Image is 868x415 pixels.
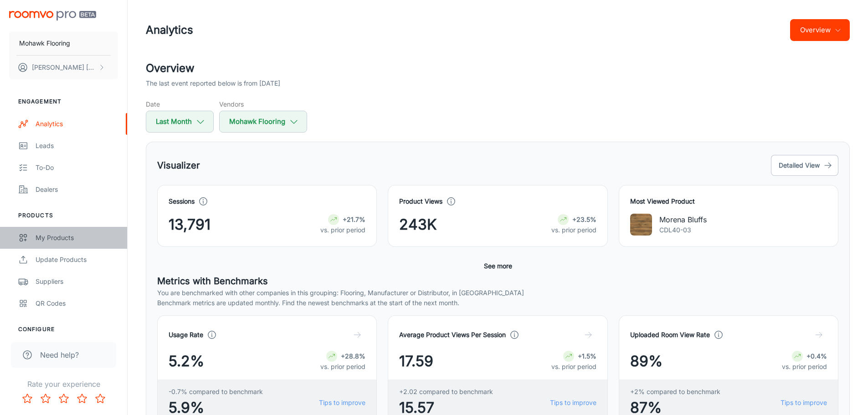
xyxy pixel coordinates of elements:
span: +2.02 compared to benchmark [399,387,493,397]
button: Mohawk Flooring [219,111,307,133]
h5: Visualizer [157,159,200,172]
button: Rate 2 star [36,389,55,408]
span: 13,791 [169,214,211,236]
h4: Sessions [169,196,195,206]
p: Morena Bluffs [659,214,707,225]
button: [PERSON_NAME] [PERSON_NAME] [9,56,118,79]
h5: Date [146,99,214,109]
span: 243K [399,214,437,236]
strong: +23.5% [572,215,596,223]
span: -0.7% compared to benchmark [169,387,263,397]
div: Analytics [36,119,118,129]
span: Need help? [40,349,79,360]
div: To-do [36,163,118,173]
img: Roomvo PRO Beta [9,11,96,20]
h4: Average Product Views Per Session [399,330,506,340]
p: CDL40-03 [659,225,707,235]
strong: +0.4% [806,352,827,360]
button: Rate 3 star [55,389,73,408]
div: Update Products [36,255,118,265]
img: Morena Bluffs [630,214,652,236]
p: vs. prior period [551,225,596,235]
button: Detailed View [771,155,838,176]
a: Tips to improve [319,398,365,408]
span: 89% [630,350,663,372]
p: vs. prior period [782,362,827,372]
a: Tips to improve [550,398,596,408]
button: See more [480,258,516,274]
div: Suppliers [36,277,118,287]
p: [PERSON_NAME] [PERSON_NAME] [32,62,96,72]
div: My Products [36,233,118,243]
div: QR Codes [36,298,118,308]
h4: Most Viewed Product [630,196,827,206]
p: You are benchmarked with other companies in this grouping: Flooring, Manufacturer or Distributor,... [157,288,838,298]
button: Overview [790,19,850,41]
button: Last Month [146,111,214,133]
p: vs. prior period [320,362,365,372]
h1: Analytics [146,22,193,38]
button: Rate 4 star [73,389,91,408]
p: Benchmark metrics are updated monthly. Find the newest benchmarks at the start of the next month. [157,298,838,308]
strong: +28.8% [341,352,365,360]
p: Mohawk Flooring [19,38,70,48]
span: 5.2% [169,350,204,372]
h4: Product Views [399,196,442,206]
p: Rate your experience [7,379,120,389]
p: vs. prior period [551,362,596,372]
button: Mohawk Flooring [9,31,118,55]
span: +2% compared to benchmark [630,387,720,397]
p: The last event reported below is from [DATE] [146,78,280,88]
strong: +1.5% [578,352,596,360]
div: Leads [36,141,118,151]
button: Rate 5 star [91,389,109,408]
h2: Overview [146,60,850,77]
span: 17.59 [399,350,433,372]
h5: Vendors [219,99,307,109]
h4: Usage Rate [169,330,203,340]
h4: Uploaded Room View Rate [630,330,710,340]
a: Tips to improve [781,398,827,408]
button: Rate 1 star [18,389,36,408]
p: vs. prior period [320,225,365,235]
strong: +21.7% [343,215,365,223]
div: Dealers [36,184,118,195]
h5: Metrics with Benchmarks [157,274,838,288]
